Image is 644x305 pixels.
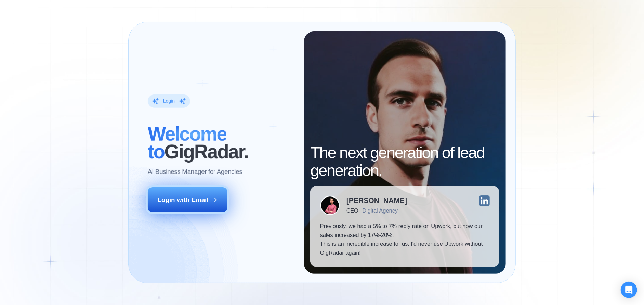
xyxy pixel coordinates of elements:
button: Login with Email [148,187,227,212]
h2: The next generation of lead generation. [310,144,499,179]
div: Login [163,98,175,104]
div: Open Intercom Messenger [621,282,637,298]
p: Previously, we had a 5% to 7% reply rate on Upwork, but now our sales increased by 17%-20%. This ... [320,222,490,257]
span: Welcome to [148,123,226,163]
h2: ‍ GigRadar. [148,125,294,161]
div: Digital Agency [362,207,398,214]
div: Login with Email [158,195,209,204]
div: CEO [346,207,358,214]
div: [PERSON_NAME] [346,197,407,204]
p: AI Business Manager for Agencies [148,167,242,176]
